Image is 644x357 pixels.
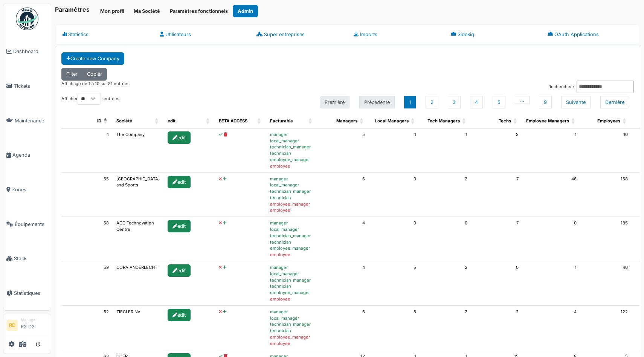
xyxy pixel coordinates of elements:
[3,69,51,104] a: Tickets
[308,114,313,128] span: Facturable: Activate to sort
[542,24,639,44] a: OAuth Applications
[270,245,314,252] div: employee_manager
[270,220,314,226] div: manager
[270,296,314,302] div: employee
[462,114,467,128] span: Tech Managers: Activate to sort
[95,5,129,17] button: Mon profil
[168,312,192,317] a: edit
[522,306,580,350] td: 4
[515,96,530,104] button: …
[426,96,438,108] button: 2
[539,96,552,108] button: 9
[420,261,471,306] td: 2
[270,176,314,182] div: manager
[3,138,51,172] a: Agenda
[471,128,522,173] td: 3
[270,150,314,157] div: technician
[270,118,293,124] span: Facturable
[270,271,314,277] div: local_manager
[113,261,164,306] td: CORA ANDERLECHT
[168,179,192,184] a: edit
[561,96,591,108] button: Next
[427,118,460,124] span: translation missing: fr.user.tech_managers
[471,261,522,306] td: 0
[270,233,314,239] div: technician_manager
[3,276,51,311] a: Statistiques
[411,114,415,128] span: Local Managers: Activate to sort
[129,5,165,17] button: Ma Société
[336,118,357,124] span: translation missing: fr.user.managers
[168,134,192,140] a: edit
[270,252,314,258] div: employee
[61,173,113,217] td: 55
[12,151,48,159] span: Agenda
[3,207,51,241] a: Équipements
[61,68,82,80] button: Filter
[6,320,18,331] li: RD
[270,309,314,315] div: manager
[522,261,580,306] td: 1
[257,114,262,128] span: BETA ACCESS: Activate to sort
[116,118,132,124] span: Société
[14,82,48,90] span: Tickets
[470,96,483,108] button: 4
[219,118,247,124] span: BETA ACCESS
[61,128,113,173] td: 1
[61,306,113,350] td: 62
[548,84,574,90] label: Rechercher :
[270,195,314,201] div: technician
[154,24,251,44] a: Utilisateurs
[270,201,314,207] div: employee_manager
[375,118,409,124] span: translation missing: fr.user.local_managers
[61,217,113,261] td: 58
[250,24,348,44] a: Super entreprises
[369,261,420,306] td: 5
[61,93,119,105] label: Afficher entrées
[499,118,511,124] span: translation missing: fr.user.techs
[233,5,258,17] button: Admin
[165,5,233,17] a: Paramètres fonctionnels
[270,239,314,246] div: technician
[21,317,48,333] li: R2 D2
[66,71,78,77] span: Filter
[270,264,314,271] div: manager
[348,24,445,44] a: Imports
[270,290,314,296] div: employee_manager
[580,217,632,261] td: 185
[270,277,314,284] div: technician_manager
[317,217,369,261] td: 4
[317,261,369,306] td: 4
[493,96,505,108] button: 5
[113,217,164,261] td: AGC Technovation Centre
[420,306,471,350] td: 2
[270,131,314,138] div: manager
[600,96,629,108] button: Last
[6,317,48,335] a: RD ManagerR2 D2
[61,261,113,306] td: 59
[270,144,314,150] div: technician_manager
[404,96,416,108] button: 1
[21,317,48,323] div: Manager
[270,321,314,328] div: technician_manager
[471,306,522,350] td: 2
[597,118,620,124] span: translation missing: fr.user.employees
[369,306,420,350] td: 8
[14,290,48,297] span: Statistiques
[168,176,191,188] div: edit
[270,138,314,144] div: local_manager
[168,268,192,273] a: edit
[3,34,51,69] a: Dashboard
[87,71,102,77] span: Copier
[168,309,191,321] div: edit
[580,128,632,173] td: 10
[580,261,632,306] td: 40
[369,173,420,217] td: 0
[168,223,192,229] a: edit
[15,117,48,124] span: Maintenance
[270,226,314,233] div: local_manager
[317,306,369,350] td: 6
[270,340,314,347] div: employee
